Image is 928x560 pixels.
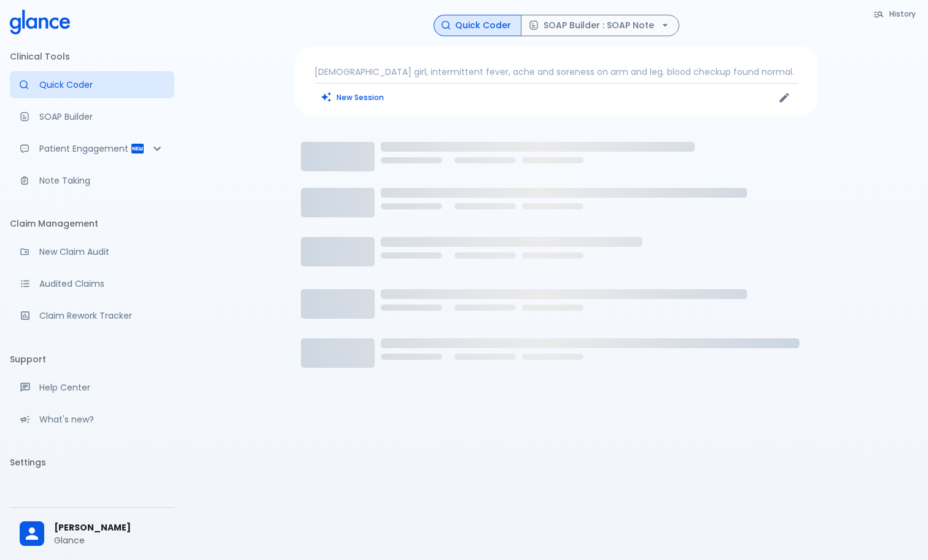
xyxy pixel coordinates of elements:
[39,246,165,258] p: New Claim Audit
[39,309,165,322] p: Claim Rework Tracker
[10,238,174,265] a: Audit a new claim
[314,88,391,106] button: Clears all inputs and results.
[39,278,165,290] p: Audited Claims
[10,513,174,555] div: [PERSON_NAME]Glance
[521,15,679,36] button: SOAP Builder : SOAP Note
[10,71,174,98] a: Moramiz: Find ICD10AM codes instantly
[10,270,174,297] a: View audited claims
[314,66,798,78] p: [DEMOGRAPHIC_DATA] girl, intermittent fever, ache and soreness on arm and leg. blood checkup foun...
[39,142,130,155] p: Patient Engagement
[39,381,165,394] p: Help Center
[10,167,174,194] a: Advanced note-taking
[39,413,165,426] p: What's new?
[39,111,165,123] p: SOAP Builder
[54,521,165,534] span: [PERSON_NAME]
[39,174,165,187] p: Note Taking
[10,302,174,329] a: Monitor progress of claim corrections
[434,15,521,36] button: Quick Coder
[39,79,165,91] p: Quick Coder
[10,135,174,162] div: Patient Reports & Referrals
[775,88,793,107] button: Edit
[867,5,923,23] button: History
[10,448,174,477] li: Settings
[10,406,174,433] div: Recent updates and feature releases
[10,374,174,401] a: Get help from our support team
[54,534,165,546] p: Glance
[10,42,174,71] li: Clinical Tools
[10,209,174,238] li: Claim Management
[10,103,174,130] a: Docugen: Compose a clinical documentation in seconds
[10,344,174,374] li: Support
